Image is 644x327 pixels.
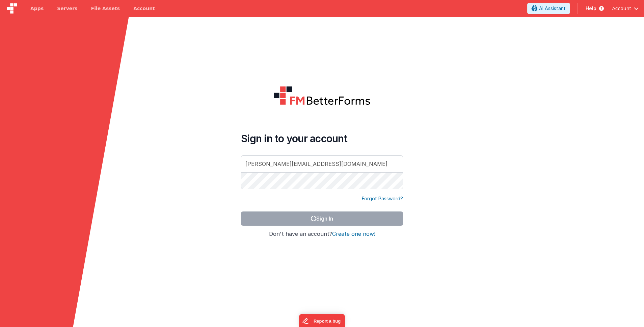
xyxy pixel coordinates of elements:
[241,132,403,145] h4: Sign in to your account
[586,5,596,12] span: Help
[362,195,403,202] a: Forgot Password?
[91,5,120,12] span: File Assets
[527,3,570,14] button: AI Assistant
[241,231,403,237] h4: Don't have an account?
[612,5,631,12] span: Account
[57,5,77,12] span: Servers
[241,211,403,226] button: Sign In
[332,231,375,237] button: Create one now!
[241,155,403,172] input: Email Address
[539,5,566,12] span: AI Assistant
[612,5,639,12] button: Account
[30,5,44,12] span: Apps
